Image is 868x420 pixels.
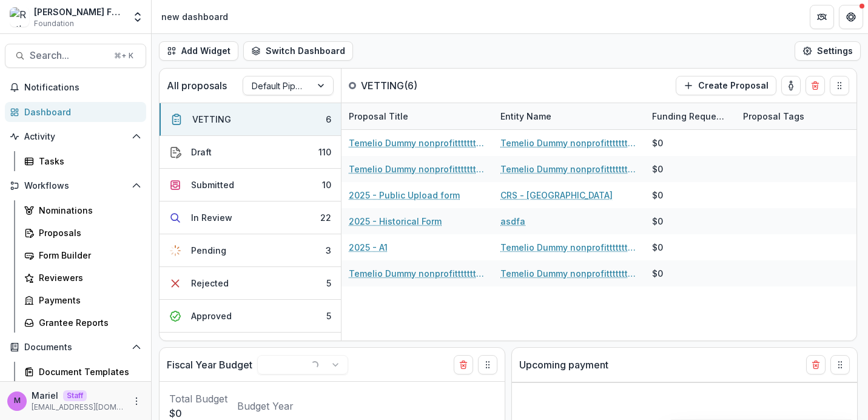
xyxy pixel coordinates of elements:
div: Document Templates [39,365,136,378]
button: Create Proposal [676,76,776,95]
button: Pending3 [160,234,341,267]
button: More [129,394,144,408]
a: Grantee Reports [19,313,146,333]
div: Proposal Title [341,103,493,129]
span: Documents [24,342,127,353]
p: Total Budget [169,391,227,406]
div: $0 [652,137,663,149]
div: Entity Name [493,103,645,129]
div: Reviewers [39,271,136,284]
p: Staff [63,390,87,401]
button: Add Widget [159,41,238,61]
div: new dashboard [161,10,228,23]
button: Drag [830,76,849,95]
span: Activity [24,132,127,142]
div: 22 [320,211,331,224]
div: Payments [39,294,136,307]
a: Temelio Dummy nonprofittttttttt a4 sda16s5d [500,163,638,175]
div: $0 [652,189,663,202]
button: Get Help [839,5,863,29]
div: Approved [191,310,232,322]
div: Rejected [191,277,229,290]
button: Rejected5 [160,267,341,300]
div: 5 [326,310,331,322]
button: Search... [5,44,146,68]
div: 5 [326,277,331,290]
button: Submitted10 [160,169,341,202]
div: Proposal Tags [736,110,812,123]
div: In Review [191,211,232,224]
div: Grantee Reports [39,316,136,329]
p: All proposals [167,78,227,93]
span: Notifications [24,83,141,93]
a: Temelio Dummy nonprofittttttttt a4 sda16s5d [500,241,638,254]
button: Approved5 [160,300,341,333]
a: 2025 - A1 [349,241,388,254]
button: Draft110 [160,136,341,169]
div: Proposals [39,226,136,239]
div: Entity Name [493,110,559,123]
a: Dashboard [5,102,146,122]
button: Settings [795,41,861,61]
a: Temelio Dummy nonprofittttttttt a4 sda16s5d - 2025 - A1 [349,163,486,175]
button: In Review22 [160,202,341,234]
a: Nominations [19,200,146,220]
button: Delete card [806,76,825,95]
a: 2025 - Historical Form [349,215,442,228]
div: Submitted [191,178,234,191]
button: Delete card [454,355,473,374]
span: Foundation [34,18,74,29]
span: Workflows [24,181,127,191]
div: Funding Requested [645,103,736,129]
p: Fiscal Year Budget [167,357,252,372]
div: Pending [191,244,226,257]
button: Drag [830,355,850,374]
button: Drag [478,355,497,374]
div: $0 [652,241,663,254]
a: Tasks [19,151,146,171]
div: Proposal Title [341,110,415,123]
button: Switch Dashboard [243,41,353,61]
div: 3 [326,244,331,257]
div: Tasks [39,155,136,168]
div: Form Builder [39,249,136,262]
button: Open entity switcher [129,5,146,29]
a: Proposals [19,223,146,243]
button: Notifications [5,78,146,97]
a: Temelio Dummy nonprofittttttttt a4 sda16s5d [500,137,638,149]
button: Partners [810,5,834,29]
p: VETTING ( 6 ) [361,78,452,93]
button: Open Documents [5,337,146,357]
p: Upcoming payment [519,357,608,372]
div: Nominations [39,204,136,217]
p: Budget Year [237,399,294,413]
div: $0 [652,163,663,175]
span: Search... [30,50,107,61]
a: Form Builder [19,245,146,265]
a: asdfa [500,215,525,228]
button: VETTING6 [160,103,341,136]
a: Temelio Dummy nonprofittttttttt a4 sda16s5d - 2025 - A1 [349,267,486,280]
div: Mariel [14,397,21,405]
div: [PERSON_NAME] Foundation [34,5,124,18]
div: VETTING [192,113,231,126]
div: 6 [326,113,331,126]
p: [EMAIL_ADDRESS][DOMAIN_NAME] [32,402,124,413]
div: $0 [652,215,663,228]
p: Mariel [32,389,58,402]
div: 110 [318,146,331,158]
a: Temelio Dummy nonprofittttttttt a4 sda16s5d [500,267,638,280]
nav: breadcrumb [156,8,233,25]
button: Open Workflows [5,176,146,195]
button: Open Activity [5,127,146,146]
a: Temelio Dummy nonprofittttttttt a4 sda16s5d - 2025 - A1 [349,137,486,149]
button: Delete card [806,355,826,374]
a: Reviewers [19,268,146,288]
button: toggle-assigned-to-me [781,76,801,95]
img: Ruthwick Foundation [10,7,29,27]
div: Dashboard [24,106,136,118]
div: 10 [322,178,331,191]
